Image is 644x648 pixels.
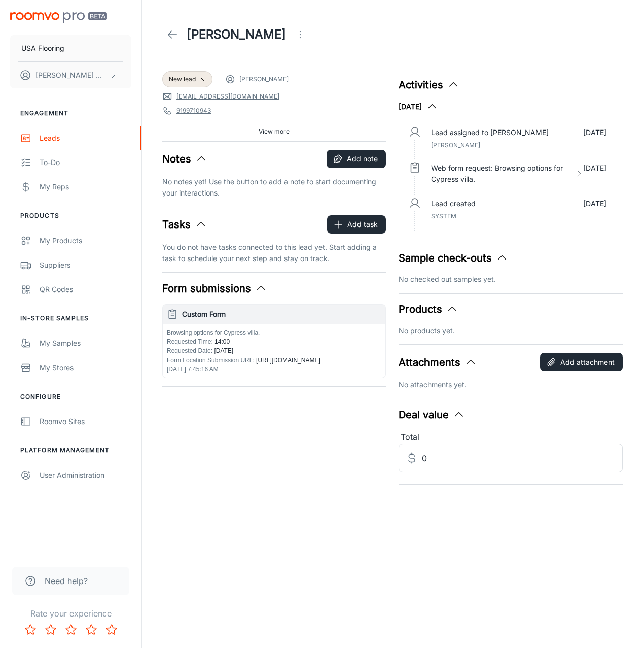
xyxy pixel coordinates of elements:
[239,75,289,84] span: [PERSON_NAME]
[167,366,219,373] span: [DATE] 7:45:16 AM
[399,431,622,444] div: Total
[162,71,212,87] div: New lead
[290,24,310,45] button: Open menu
[162,151,207,167] button: Notes
[35,70,107,81] p: [PERSON_NAME] Worthington
[40,157,131,168] div: To-do
[176,106,211,115] a: 9199710943
[40,470,131,481] div: User Administration
[40,181,131,192] div: My Reps
[431,141,480,149] span: [PERSON_NAME]
[40,235,131,246] div: My Products
[40,284,131,295] div: QR Codes
[399,325,622,336] p: No products yet.
[162,217,207,232] button: Tasks
[167,357,255,364] span: Form Location Submission URL :
[167,328,381,337] p: Browsing options for Cypress villa.
[163,305,385,378] button: Custom FormBrowsing options for Cypress villa.Requested Time: 14:00Requested Date: [DATE]Form Loc...
[162,281,267,296] button: Form submissions
[422,444,622,472] input: Estimated deal value
[399,77,459,92] button: Activities
[162,242,386,264] p: You do not have tasks connected to this lead yet. Start adding a task to schedule your next step ...
[399,354,477,370] button: Attachments
[399,274,622,285] p: No checked out samples yet.
[182,309,381,320] h6: Custom Form
[583,198,606,209] p: [DATE]
[327,215,386,234] button: Add task
[399,250,508,266] button: Sample check-outs
[176,92,279,101] a: [EMAIL_ADDRESS][DOMAIN_NAME]
[583,127,606,138] p: [DATE]
[213,338,230,345] span: 14:00
[431,212,456,220] span: System
[169,75,196,84] span: New lead
[431,127,549,138] p: Lead assigned to [PERSON_NAME]
[10,12,107,23] img: Roomvo PRO Beta
[399,302,458,317] button: Products
[162,176,386,199] p: No notes yet! Use the button to add a note to start documenting your interactions.
[431,163,571,185] p: Web form request: Browsing options for Cypress villa.
[540,353,623,371] button: Add attachment
[167,338,213,345] span: Requested Time :
[40,416,131,427] div: Roomvo Sites
[399,407,465,423] button: Deal value
[40,362,131,373] div: My Stores
[187,25,286,44] h1: [PERSON_NAME]
[255,124,294,139] button: View more
[259,127,290,136] span: View more
[399,379,622,391] p: No attachments yet.
[21,43,64,54] p: USA Flooring
[10,35,131,61] button: USA Flooring
[431,198,476,209] p: Lead created
[10,62,131,88] button: [PERSON_NAME] Worthington
[255,357,320,364] span: [URL][DOMAIN_NAME]
[583,163,606,185] p: [DATE]
[399,101,438,113] button: [DATE]
[40,133,131,144] div: Leads
[327,150,386,168] button: Add note
[167,347,212,354] span: Requested Date :
[212,347,233,354] span: [DATE]
[40,338,131,349] div: My Samples
[40,260,131,271] div: Suppliers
